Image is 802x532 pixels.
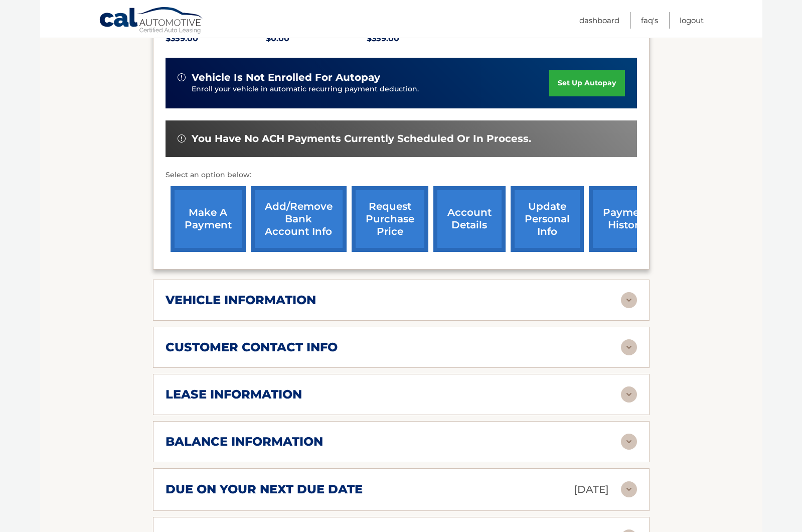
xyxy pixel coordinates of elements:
a: update personal info [511,186,584,252]
a: make a payment [171,186,246,252]
img: alert-white.svg [178,135,186,143]
p: Select an option below: [166,169,637,181]
img: alert-white.svg [178,73,186,81]
h2: lease information [166,387,302,402]
img: accordion-rest.svg [621,481,637,497]
span: You have no ACH payments currently scheduled or in process. [192,132,531,145]
p: $359.00 [367,32,467,46]
a: Add/Remove bank account info [251,186,347,252]
p: $359.00 [166,32,266,46]
h2: balance information [166,434,323,449]
a: set up autopay [549,70,624,96]
h2: customer contact info [166,340,338,355]
h2: due on your next due date [166,482,363,497]
a: FAQ's [641,12,658,29]
p: $0.00 [266,32,367,46]
img: accordion-rest.svg [621,434,637,450]
a: request purchase price [352,186,428,252]
img: accordion-rest.svg [621,292,637,308]
a: Dashboard [579,12,619,29]
a: payment history [589,186,664,252]
a: Logout [680,12,704,29]
h2: vehicle information [166,293,316,308]
img: accordion-rest.svg [621,386,637,403]
a: account details [433,186,506,252]
span: vehicle is not enrolled for autopay [192,71,380,84]
p: [DATE] [574,481,609,498]
img: accordion-rest.svg [621,339,637,355]
a: Cal Automotive [99,7,204,36]
p: Enroll your vehicle in automatic recurring payment deduction. [192,84,550,95]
